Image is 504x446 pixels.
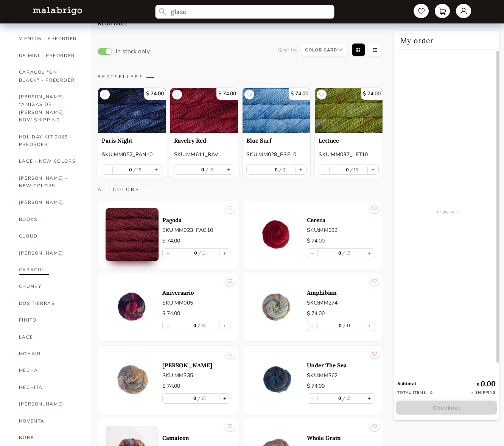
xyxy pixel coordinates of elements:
button: + [364,321,375,331]
p: + Shipping [471,390,496,395]
p: SKU: MM274 [307,299,375,307]
label: 15 [196,395,206,401]
p: $ 74.00 [307,382,375,390]
a: CHUNKY [19,278,79,295]
a: VIENTOS - PREORDER [19,30,79,47]
img: 0.jpg [106,208,159,261]
a: Paris Night [102,137,162,144]
a: CLOUD [19,228,79,244]
p: SKU: MM611_RAV [174,151,234,159]
a: MOHAIR [19,345,79,362]
a: [PERSON_NAME] - NEW COLORS [19,170,79,194]
a: $ 74.00 [243,88,310,133]
p: $ 74.00 [307,237,375,245]
button: + [296,165,306,174]
img: Blue Surf [243,88,310,133]
a: Amphibian [307,289,375,296]
a: $ 74.00 [315,88,383,133]
strong: Subtotal [397,381,416,387]
a: MECHA [19,362,79,379]
label: 11 [197,250,206,256]
a: NUBE [19,429,79,446]
label: 15 [341,250,351,256]
p: SKU: MM037_LET10 [319,151,379,159]
button: + [151,165,162,174]
img: Paris Night [98,88,166,133]
p: BESTSELLERS [98,74,383,80]
p: $ 74.00 [144,88,166,100]
p: $ 74.00 [289,88,310,100]
a: Cereza [307,216,375,224]
a: [PERSON_NAME] [19,396,79,412]
a: Ravelry Red [174,137,234,144]
p: ALL COLORS [98,186,383,193]
img: table-view__disabled.3d689eb7.svg [367,43,383,58]
a: $ 74.00 [98,88,166,133]
a: US MINI - PREORDER [19,47,79,64]
img: 0.jpg [106,353,159,406]
label: 15 [132,167,142,172]
p: SKU: MM335 [162,371,230,379]
a: Under The Sea [307,362,375,369]
label: 15 [204,167,214,172]
input: Search... [156,5,334,19]
img: 0.jpg [250,281,303,334]
p: SKU: MM005 [162,299,230,307]
span: $ [477,382,481,387]
label: 15 [341,395,351,401]
p: SKU: MM052_PAN10 [102,151,162,159]
p: $ 74.00 [216,88,238,100]
a: $ 74.00 [170,88,238,133]
p: Whole Grain [307,434,375,441]
a: CARACOL [19,261,79,278]
p: $ 74.00 [307,309,375,318]
a: HOLIDAY KIT 2025 - PREORDER [19,129,79,153]
p: SKU: MM023_PAG10 [162,226,230,234]
p: Total items : 0 [397,390,433,395]
p: In stock only [116,49,150,54]
img: L5WsItTXhTFtyxb3tkNoXNspfcfOAAWlbXYcuBTUg0FA22wzaAJ6kXiYLTb6coiuTfQf1mE2HwVko7IAAAAASUVORK5CYII= [33,7,82,15]
a: Blue Surf [246,137,306,144]
img: 0.jpg [106,281,159,334]
button: + [364,249,375,258]
p: Sort by [278,46,297,54]
div: Empty order [394,50,502,374]
label: 3 [278,167,286,172]
a: [PERSON_NAME]: "AMIGAS DE [PERSON_NAME]" NOW SHIPPING [19,89,79,129]
a: BOOKS [19,211,79,228]
button: + [219,321,230,331]
button: + [364,394,375,403]
p: $ 74.00 [162,237,230,245]
a: Lettuce [319,137,379,144]
a: FINITO [19,312,79,328]
a: LACE [19,329,79,345]
p: SKU: MM033 [307,226,375,234]
p: $ 74.00 [361,88,383,100]
label: 11 [342,323,350,328]
img: Lettuce [315,88,383,133]
button: + [219,394,230,403]
p: $ 74.00 [162,382,230,390]
a: [PERSON_NAME] [19,245,79,261]
a: CARACOL "ON BLACK" - PREORDER [19,64,79,89]
a: LACE - NEW COLORS [19,153,79,169]
a: Pagoda [162,216,230,224]
a: DOS TIERRAS [19,295,79,312]
a: [PERSON_NAME] [162,362,230,369]
img: 0.jpg [250,353,303,406]
button: + [223,165,234,174]
a: Aniversario [162,289,230,296]
a: Camaleon [162,434,230,441]
p: 0.00 [477,379,496,388]
a: [PERSON_NAME] [19,194,79,211]
img: 0.jpg [250,208,303,261]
